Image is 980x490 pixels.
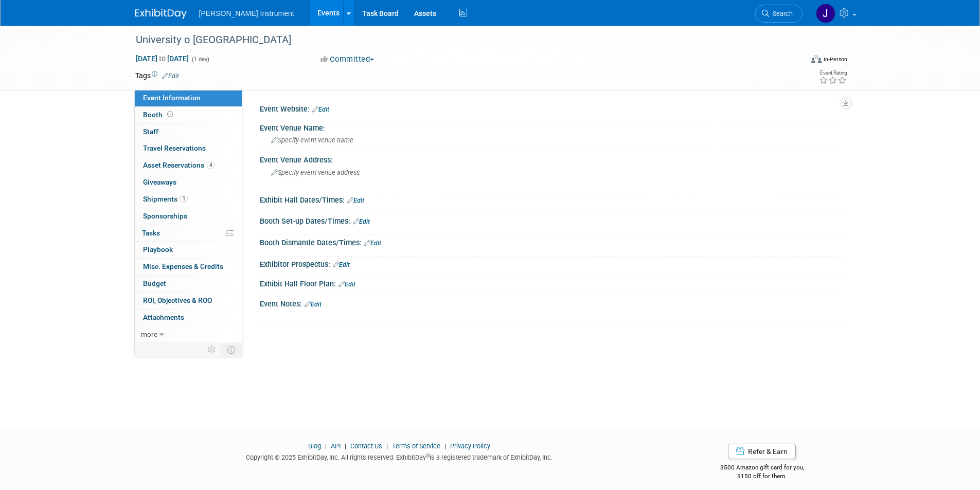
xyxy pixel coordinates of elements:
[143,245,173,253] span: Playbook
[350,442,382,450] a: Contact Us
[769,10,793,17] span: Search
[333,261,350,268] a: Edit
[135,276,242,292] a: Budget
[203,343,221,356] td: Personalize Event Tab Strip
[135,208,242,225] a: Sponsorships
[135,157,242,174] a: Asset Reservations4
[199,9,294,17] span: [PERSON_NAME] Instrument
[143,144,206,152] span: Travel Reservations
[816,4,835,23] img: Judit Schaller
[338,281,355,288] a: Edit
[271,136,353,144] span: Specify event venue name
[679,457,845,480] div: $500 Amazon gift card for you,
[271,169,360,176] span: Specify event venue address
[323,442,329,450] span: |
[135,293,242,309] a: ROI, Objectives & ROO
[135,225,242,242] a: Tasks
[143,279,166,287] span: Budget
[141,330,157,338] span: more
[364,240,381,247] a: Edit
[679,472,845,481] div: $150 off for them.
[135,242,242,258] a: Playbook
[442,442,449,450] span: |
[260,101,845,115] div: Event Website:
[135,259,242,275] a: Misc. Expenses & Credits
[143,111,175,119] span: Booth
[819,70,847,76] div: Event Rating
[811,55,822,63] img: Format-Inperson.png
[308,442,321,450] a: Blog
[347,197,364,204] a: Edit
[755,5,803,23] a: Search
[260,296,845,310] div: Event Notes:
[823,56,847,63] div: In-Person
[135,326,242,343] a: more
[135,310,242,326] a: Attachments
[165,111,175,118] span: Booth not reserved yet
[143,262,223,270] span: Misc. Expenses & Credits
[317,54,378,65] button: Committed
[143,161,215,169] span: Asset Reservations
[135,9,187,19] img: ExhibitDay
[305,301,322,308] a: Edit
[312,106,329,113] a: Edit
[384,442,390,450] span: |
[342,442,349,450] span: |
[260,276,845,289] div: Exhibit Hall Floor Plan:
[143,212,187,220] span: Sponsorships
[162,72,179,80] a: Edit
[143,195,188,203] span: Shipments
[260,152,845,165] div: Event Venue Address:
[260,257,845,270] div: Exhibitor Prospectus:
[157,55,167,63] span: to
[191,56,209,63] span: (1 day)
[143,296,212,304] span: ROI, Objectives & ROO
[728,444,796,459] a: Refer & Earn
[450,442,490,450] a: Privacy Policy
[135,124,242,140] a: Staff
[135,90,242,106] a: Event Information
[180,195,188,203] span: 1
[143,313,184,321] span: Attachments
[143,128,158,136] span: Staff
[135,191,242,208] a: Shipments1
[260,213,845,227] div: Booth Set-up Dates/Times:
[135,70,179,81] td: Tags
[135,107,242,123] a: Booth
[260,120,845,133] div: Event Venue Name:
[143,178,176,186] span: Giveaways
[135,450,664,462] div: Copyright © 2025 ExhibitDay, Inc. All rights reserved. ExhibitDay is a registered trademark of Ex...
[132,31,787,49] div: University o [GEOGRAPHIC_DATA]
[135,54,189,63] span: [DATE] [DATE]
[135,174,242,191] a: Giveaways
[143,94,201,102] span: Event Information
[260,235,845,248] div: Booth Dismantle Dates/Times:
[426,453,430,459] sup: ®
[392,442,440,450] a: Terms of Service
[142,229,160,237] span: Tasks
[260,192,845,206] div: Exhibit Hall Dates/Times:
[207,161,215,169] span: 4
[742,53,848,69] div: Event Format
[353,218,370,225] a: Edit
[221,343,242,356] td: Toggle Event Tabs
[331,442,341,450] a: API
[135,140,242,157] a: Travel Reservations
